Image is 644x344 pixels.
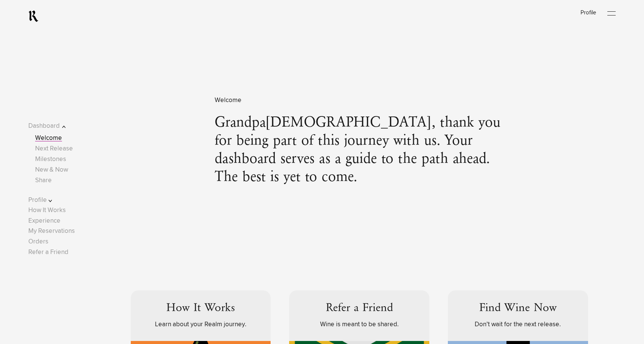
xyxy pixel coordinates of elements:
a: Orders [28,239,48,245]
a: Experience [28,218,60,224]
a: Milestones [35,156,66,163]
h3: Refer a Friend [326,302,393,316]
h3: Find Wine Now [479,302,557,316]
a: Next Release [35,146,73,152]
span: Welcome [215,95,504,105]
div: Wine is meant to be shared. [300,319,418,330]
div: Don’t wait for the next release. [459,319,577,330]
button: Profile [28,195,76,205]
a: RealmCellars [28,10,39,22]
a: How It Works [28,207,66,214]
a: Welcome [35,135,62,141]
button: Dashboard [28,121,76,131]
a: Share [35,177,52,184]
h3: How It Works [166,302,235,316]
span: Grandpa[DEMOGRAPHIC_DATA], thank you for being part of this journey with us. Your dashboard serve... [215,114,504,187]
a: Profile [581,10,596,15]
a: My Reservations [28,228,75,234]
a: Refer a Friend [28,249,68,256]
div: Learn about your Realm journey. [142,319,260,330]
a: New & Now [35,167,68,173]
